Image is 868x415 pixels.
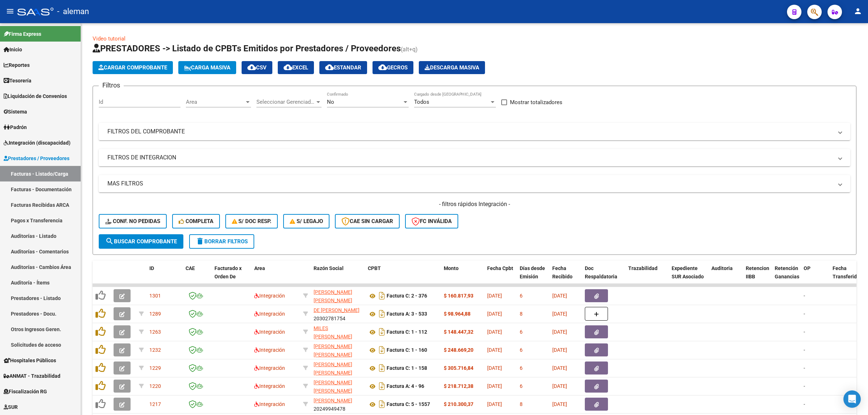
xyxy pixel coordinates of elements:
[93,61,173,74] button: Cargar Comprobante
[833,265,860,279] span: Fecha Transferido
[212,261,251,292] datatable-header-cell: Facturado x Orden De
[107,180,833,188] mat-panel-title: MAS FILTROS
[149,347,161,353] span: 1232
[232,218,272,224] span: S/ Doc Resp.
[184,64,230,71] span: Carga Masiva
[146,261,183,292] datatable-header-cell: ID
[284,64,308,71] span: EXCEL
[552,347,567,353] span: [DATE]
[487,311,502,317] span: [DATE]
[804,365,805,371] span: -
[368,265,381,271] span: CPBT
[254,401,285,407] span: Integración
[377,290,387,301] i: Descargar documento
[314,325,352,339] span: MILES [PERSON_NAME]
[254,347,285,353] span: Integración
[487,265,513,271] span: Fecha Cpbt
[149,293,161,299] span: 1301
[254,293,285,299] span: Integración
[510,98,562,107] span: Mostrar totalizadores
[196,237,204,245] mat-icon: delete
[4,356,56,364] span: Hospitales Públicos
[57,4,89,20] span: - aleman
[520,265,545,279] span: Días desde Emisión
[414,99,429,105] span: Todos
[387,311,427,317] strong: Factura A: 3 - 533
[242,61,272,74] button: CSV
[772,261,801,292] datatable-header-cell: Retención Ganancias
[804,347,805,353] span: -
[290,218,323,224] span: S/ legajo
[520,401,523,407] span: 8
[247,64,267,71] span: CSV
[401,46,418,53] span: (alt+q)
[314,360,362,376] div: 23261482274
[628,265,658,271] span: Trazabilidad
[254,365,285,371] span: Integración
[377,326,387,338] i: Descargar documento
[314,324,362,339] div: 27400940172
[552,329,567,335] span: [DATE]
[487,383,502,389] span: [DATE]
[4,139,71,147] span: Integración (discapacidad)
[520,311,523,317] span: 8
[105,238,177,245] span: Buscar Comprobante
[311,261,365,292] datatable-header-cell: Razón Social
[149,383,161,389] span: 1220
[278,61,314,74] button: EXCEL
[444,265,459,271] span: Monto
[325,64,361,71] span: Estandar
[804,329,805,335] span: -
[99,123,850,140] mat-expansion-panel-header: FILTROS DEL COMPROBANTE
[552,365,567,371] span: [DATE]
[746,265,769,279] span: Retencion IIBB
[552,401,567,407] span: [DATE]
[709,261,743,292] datatable-header-cell: Auditoria
[107,154,833,162] mat-panel-title: FILTROS DE INTEGRACION
[254,383,285,389] span: Integración
[387,329,427,335] strong: Factura C: 1 - 112
[804,311,805,317] span: -
[325,63,334,72] mat-icon: cloud_download
[412,218,452,224] span: FC Inválida
[107,128,833,136] mat-panel-title: FILTROS DEL COMPROBANTE
[444,401,473,407] strong: $ 210.300,37
[99,149,850,166] mat-expansion-panel-header: FILTROS DE INTEGRACION
[444,293,473,299] strong: $ 160.817,93
[314,307,359,313] span: DE [PERSON_NAME]
[487,365,502,371] span: [DATE]
[4,30,41,38] span: Firma Express
[387,384,424,389] strong: Factura A: 4 - 96
[775,265,799,279] span: Retención Ganancias
[4,372,60,380] span: ANMAT - Trazabilidad
[149,329,161,335] span: 1263
[149,265,154,271] span: ID
[4,61,30,69] span: Reportes
[186,99,244,105] span: Area
[377,344,387,356] i: Descargar documento
[314,397,362,412] div: 20249949478
[341,218,393,224] span: CAE SIN CARGAR
[711,265,733,271] span: Auditoria
[378,63,387,72] mat-icon: cloud_download
[843,390,861,408] div: Open Intercom Messenger
[93,43,401,54] span: PRESTADORES -> Listado de CPBTs Emitidos por Prestadores / Proveedores
[256,99,315,105] span: Seleccionar Gerenciador
[247,63,256,72] mat-icon: cloud_download
[582,261,625,292] datatable-header-cell: Doc Respaldatoria
[284,63,292,72] mat-icon: cloud_download
[4,388,47,395] span: Fiscalización RG
[520,293,523,299] span: 6
[335,214,400,228] button: CAE SIN CARGAR
[552,265,573,279] span: Fecha Recibido
[196,238,248,245] span: Borrar Filtros
[444,383,473,389] strong: $ 218.712,38
[520,383,523,389] span: 6
[743,261,772,292] datatable-header-cell: Retencion IIBB
[4,77,31,85] span: Tesorería
[669,261,709,292] datatable-header-cell: Expediente SUR Asociado
[6,7,14,16] mat-icon: menu
[105,218,160,224] span: Conf. no pedidas
[93,35,125,42] a: Video tutorial
[552,311,567,317] span: [DATE]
